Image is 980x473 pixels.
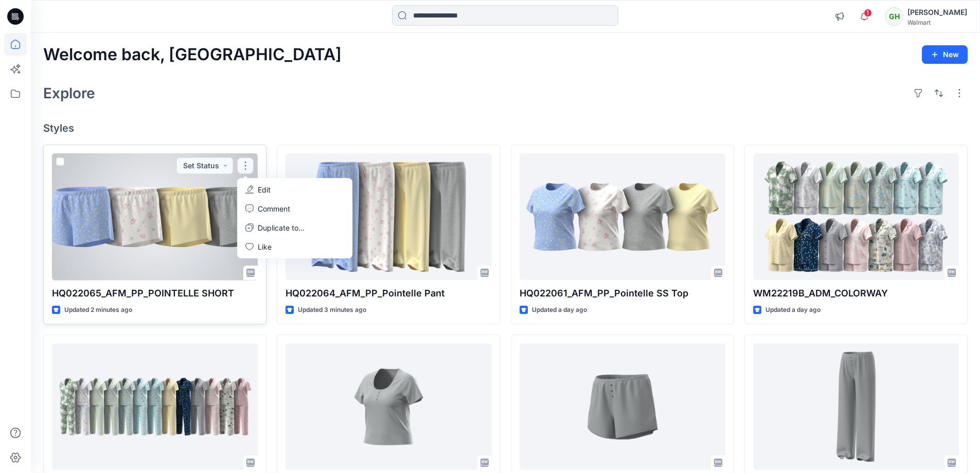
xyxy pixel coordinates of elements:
a: WM12604J_ADM_POINTELLE PANT -FAUX FLY & BUTTONS + PICOT [753,343,959,470]
p: Duplicate to... [258,222,305,233]
p: Edit [258,184,271,195]
p: Updated 3 minutes ago [298,305,366,316]
h2: Welcome back, [GEOGRAPHIC_DATA] [43,45,342,64]
p: HQ022061_AFM_PP_Pointelle SS Top [520,286,725,301]
p: Like [258,241,272,252]
a: Edit [239,180,350,199]
button: New [922,45,968,64]
p: HQ022065_AFM_PP_POINTELLE SHORT [52,286,258,301]
div: [PERSON_NAME] [907,6,967,19]
a: WM22219B_ADM_COLORWAY [753,153,959,281]
a: WM12605J_ADM_POINTELLE SHORT [520,343,725,470]
h4: Styles [43,122,968,134]
div: GH [885,7,903,26]
span: 1 [864,9,872,17]
p: Comment [258,203,290,214]
a: HQ022064_AFM_PP_Pointelle Pant [286,153,491,281]
div: Walmart [907,19,967,26]
a: WM22621A_ADM_POINTELLE HENLEY TEE [286,343,491,470]
p: Updated a day ago [765,305,821,316]
a: HQ022065_AFM_PP_POINTELLE SHORT [52,153,258,281]
a: HQ022061_AFM_PP_Pointelle SS Top [520,153,725,281]
p: HQ022064_AFM_PP_Pointelle Pant [286,286,491,301]
p: Updated 2 minutes ago [64,305,132,316]
p: WM22219B_ADM_COLORWAY [753,286,959,301]
h2: Explore [43,85,95,101]
p: Updated a day ago [532,305,587,316]
a: WM2081E_ADM_CROPPED NOTCH PJ SET w/ STRAIGHT HEM TOP_COLORWAY [52,343,258,470]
